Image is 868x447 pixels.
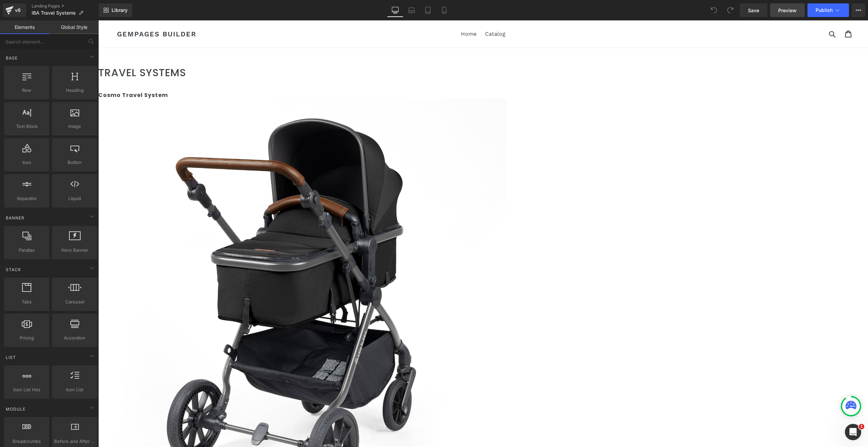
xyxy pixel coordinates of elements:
[5,55,18,61] span: Base
[19,10,98,18] a: GemPages Builder
[6,87,47,94] span: Row
[403,3,420,17] a: Laptop
[14,6,22,15] div: v6
[729,6,748,20] input: Search
[723,3,737,17] button: Redo
[6,195,47,202] span: Separator
[770,3,805,17] a: Preview
[420,3,436,17] a: Tablet
[383,9,411,19] a: Catalog
[112,7,128,13] span: Library
[6,159,47,166] span: Icon
[54,334,95,342] span: Accordion
[54,386,95,393] span: Icon List
[816,7,833,13] span: Publish
[6,438,47,445] span: Breadcrumbs
[54,438,95,445] span: Before and After Images
[852,3,865,17] button: More
[99,3,132,17] a: New Library
[807,3,849,17] button: Publish
[5,215,25,221] span: Banner
[748,7,759,14] span: Save
[5,406,26,412] span: Module
[6,247,47,254] span: Parallax
[387,3,403,17] a: Desktop
[436,3,452,17] a: Mobile
[707,3,721,17] button: Undo
[54,298,95,305] span: Carousel
[49,20,99,34] a: Global Style
[54,87,95,94] span: Heading
[5,354,17,361] span: List
[845,424,861,440] iframe: Intercom live chat
[54,159,95,166] span: Button
[54,195,95,202] span: Liquid
[778,7,797,14] span: Preview
[5,266,22,273] span: Stack
[359,9,382,19] a: Home
[6,334,47,342] span: Pricing
[32,10,76,16] span: IBA Travel Systems
[6,298,47,305] span: Tabs
[32,3,99,9] a: Landing Pages
[3,3,26,17] a: v6
[54,123,95,130] span: Image
[6,123,47,130] span: Text Block
[6,386,47,393] span: Icon List Hoz
[54,247,95,254] span: Hero Banner
[859,424,864,429] span: 1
